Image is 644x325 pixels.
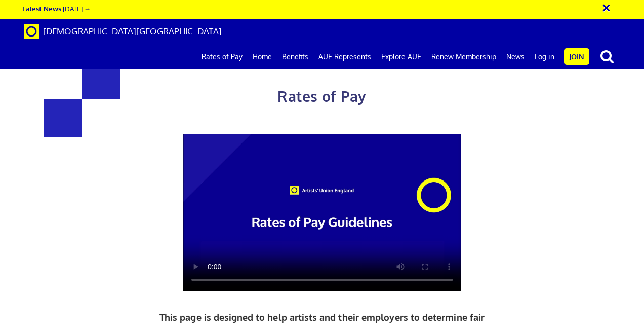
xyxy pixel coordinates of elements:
a: Brand [DEMOGRAPHIC_DATA][GEOGRAPHIC_DATA] [16,19,229,44]
button: search [591,46,623,67]
a: Home [248,44,277,69]
a: Benefits [277,44,313,69]
a: Rates of Pay [196,44,248,69]
a: Log in [530,44,559,69]
span: [DEMOGRAPHIC_DATA][GEOGRAPHIC_DATA] [43,26,222,37]
a: AUE Represents [313,44,376,69]
span: Rates of Pay [277,87,366,105]
a: Join [564,48,589,65]
a: Explore AUE [376,44,426,69]
a: Latest News:[DATE] → [22,4,91,13]
a: News [501,44,530,69]
strong: Latest News: [22,4,63,13]
a: Renew Membership [426,44,501,69]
